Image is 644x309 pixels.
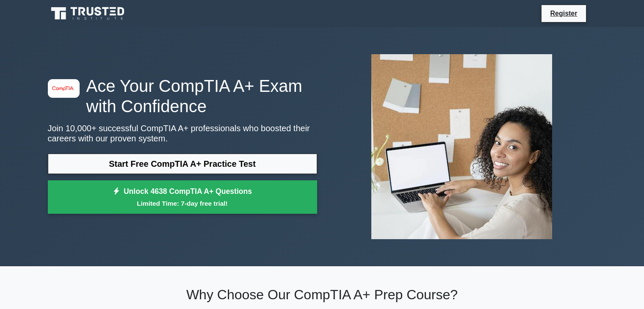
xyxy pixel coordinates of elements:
p: Join 10,000+ successful CompTIA A+ professionals who boosted their careers with our proven system. [48,123,317,143]
h1: Ace Your CompTIA A+ Exam with Confidence [48,76,317,116]
small: Limited Time: 7-day free trial! [58,199,307,208]
a: Register [545,8,582,19]
a: Unlock 4638 CompTIA A+ QuestionsLimited Time: 7-day free trial! [48,180,317,214]
a: Start Free CompTIA A+ Practice Test [48,154,317,174]
h2: Why Choose Our CompTIA A+ Prep Course? [48,287,597,303]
